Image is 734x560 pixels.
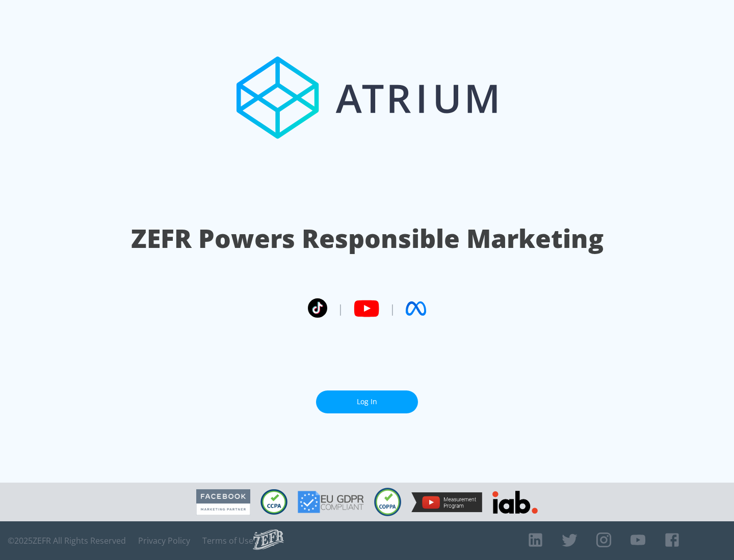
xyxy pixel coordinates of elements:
span: © 2025 ZEFR All Rights Reserved [8,536,126,546]
img: IAB [492,491,538,514]
img: YouTube Measurement Program [411,492,482,512]
a: Privacy Policy [138,536,190,546]
img: CCPA Compliant [260,489,287,515]
h1: ZEFR Powers Responsible Marketing [131,221,604,256]
img: COPPA Compliant [374,488,401,516]
a: Terms of Use [202,536,253,546]
a: Log In [316,390,418,413]
img: Facebook Marketing Partner [196,489,250,515]
span: | [337,301,344,316]
span: | [389,301,396,316]
img: GDPR Compliant [298,491,364,513]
